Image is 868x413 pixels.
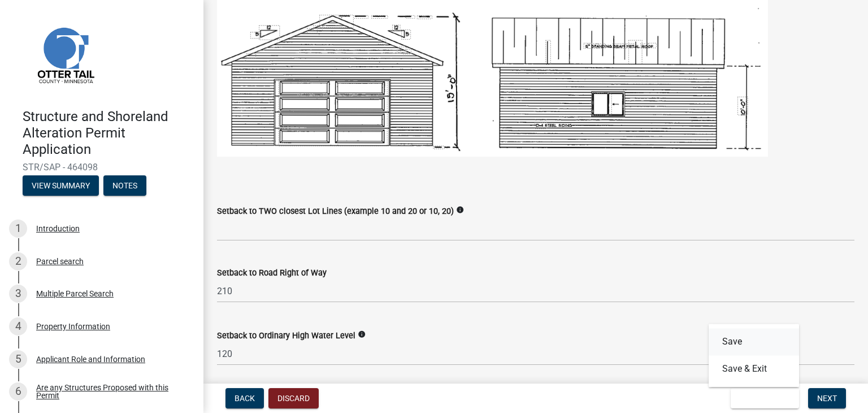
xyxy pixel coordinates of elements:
button: Save & Exit [709,355,799,382]
button: Discard [268,388,319,408]
h4: Structure and Shoreland Alteration Permit Application [23,109,194,157]
div: Parcel search [36,257,84,265]
i: info [456,206,464,214]
label: Setback to Ordinary High Water Level [217,332,355,340]
div: Are any Structures Proposed with this Permit [36,384,185,399]
div: Applicant Role and Information [36,355,145,363]
div: 1 [9,220,27,238]
div: 5 [9,350,27,368]
button: View Summary [23,175,99,196]
div: Multiple Parcel Search [36,290,114,298]
label: Setback to TWO closest Lot Lines (example 10 and 20 or 10, 20) [217,208,454,216]
span: Back [235,394,255,403]
button: Save [709,328,799,355]
button: Notes [103,175,146,196]
div: Save & Exit [709,324,799,387]
button: Back [225,388,264,408]
span: Next [817,394,837,403]
button: Next [808,388,846,408]
div: 3 [9,285,27,303]
div: Property Information [36,322,110,330]
wm-modal-confirm: Summary [23,182,99,191]
img: Otter Tail County, Minnesota [23,12,107,97]
span: Save & Exit [740,394,783,403]
wm-modal-confirm: Notes [103,182,146,191]
span: STR/SAP - 464098 [23,162,181,173]
div: 2 [9,252,27,270]
button: Save & Exit [731,388,799,408]
label: Setback to Road Right of Way [217,269,327,277]
div: 6 [9,382,27,401]
div: 4 [9,317,27,335]
i: info [358,330,366,338]
div: Introduction [36,225,80,233]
